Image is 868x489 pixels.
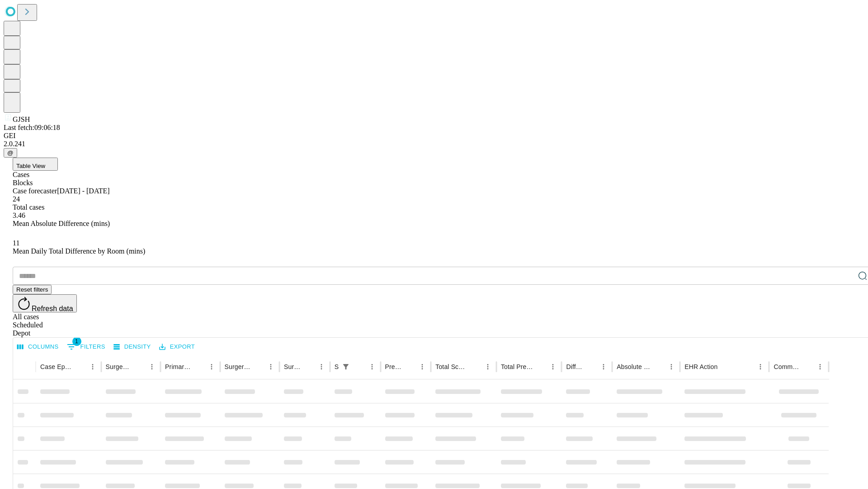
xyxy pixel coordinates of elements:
div: 2.0.241 [4,140,864,148]
span: 11 [13,239,19,247]
span: @ [7,149,14,156]
button: Menu [86,360,99,373]
div: Scheduled In Room Duration [335,363,339,370]
button: Sort [585,360,597,373]
button: Menu [416,360,429,373]
span: GJSH [13,115,30,123]
span: 3.46 [13,211,25,219]
button: Density [111,340,153,354]
span: Case forecaster [13,187,57,195]
div: Surgery Name [225,363,251,370]
div: EHR Action [684,363,717,370]
div: Total Predicted Duration [501,363,533,370]
span: Mean Daily Total Difference by Room (mins) [13,247,145,255]
button: Menu [366,360,378,373]
div: Comments [774,363,800,370]
button: Table View [13,158,58,171]
button: Menu [754,360,767,373]
button: Menu [597,360,610,373]
button: Show filters [65,340,108,354]
div: Case Epic Id [40,363,73,370]
button: Menu [665,360,678,373]
button: Sort [302,360,315,373]
div: Difference [566,363,584,370]
button: Menu [481,360,494,373]
div: Total Scheduled Duration [435,363,468,370]
button: Sort [469,360,481,373]
button: Menu [205,360,218,373]
span: Reset filters [16,286,48,293]
button: Select columns [15,340,61,354]
button: Show filters [340,360,352,373]
button: Sort [353,360,366,373]
button: Sort [252,360,264,373]
div: Surgery Date [284,363,302,370]
div: 1 active filter [340,360,352,373]
button: Sort [403,360,416,373]
button: Reset filters [13,285,52,294]
button: Menu [146,360,158,373]
button: Export [157,340,197,354]
button: Menu [547,360,559,373]
button: Menu [264,360,277,373]
span: 1 [72,337,81,346]
button: @ [4,148,17,158]
span: Table View [16,163,45,169]
button: Menu [315,360,328,373]
button: Sort [133,360,146,373]
span: 24 [13,195,20,203]
span: Mean Absolute Difference (mins) [13,220,110,227]
button: Sort [718,360,731,373]
span: Total cases [13,203,44,211]
div: Absolute Difference [617,363,651,370]
div: Primary Service [165,363,191,370]
div: GEI [4,132,864,140]
button: Menu [814,360,826,373]
button: Sort [652,360,665,373]
div: Surgeon Name [106,363,132,370]
button: Sort [193,360,205,373]
button: Sort [74,360,86,373]
span: Last fetch: 09:06:18 [4,124,60,131]
button: Sort [801,360,814,373]
span: Refresh data [32,305,73,312]
span: [DATE] - [DATE] [57,187,109,195]
div: Predicted In Room Duration [385,363,403,370]
button: Refresh data [13,294,77,312]
button: Sort [534,360,547,373]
